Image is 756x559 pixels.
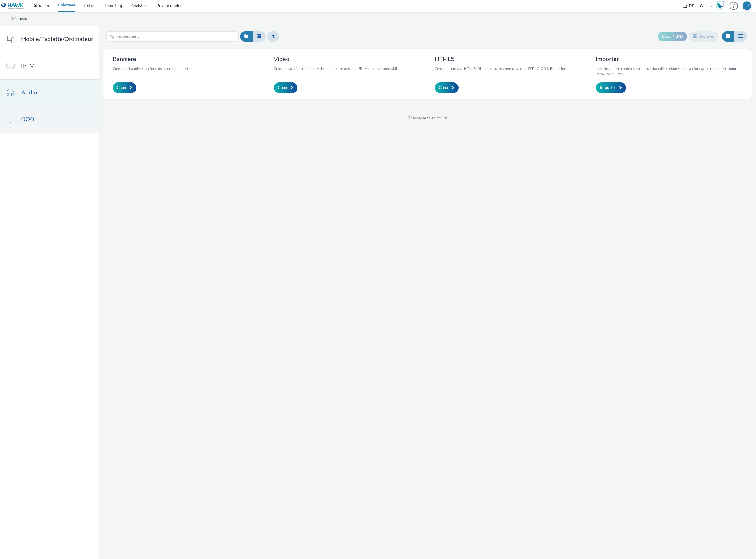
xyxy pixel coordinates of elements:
img: Hawk Academy [716,1,724,11]
img: dooh [3,16,9,22]
h3: Importer [596,55,743,63]
span: Chargement en cours [99,115,756,121]
a: Importer [596,82,626,93]
input: Rechercher... [106,31,239,42]
a: Créer [274,82,297,93]
button: Export d'ID [658,32,687,41]
img: undefined Logo [1,2,24,10]
div: LR [744,1,750,10]
p: Importez un zip contenant plusieurs bannières et/ou vidéos au format .jpg, .png, .gif, .mpg, .mp4... [596,66,743,77]
p: Créez une bannière aux formats .png, .jpg ou .gif. [113,66,189,71]
button: Liste [734,31,747,41]
h3: Vidéo [274,55,399,63]
a: Créer [113,82,136,93]
span: Audio [21,88,37,97]
span: Importer [600,85,616,91]
p: Créez une créative HTML5. Disponible uniquement avec les SSPs AIOO & Broadsign [435,66,566,71]
span: Créer [439,85,449,91]
span: Créer [117,85,126,91]
button: Grille [722,31,734,41]
span: Mobile/Tablette/Ordinateur [21,35,93,43]
a: Créer [435,82,459,93]
p: Créez un vast à partir d'une video .mp4 ou insérez un URL vast ou un code XML. [274,66,399,71]
span: Créer [278,85,287,91]
h3: HTML5 [435,55,566,63]
a: Hawk Academy [716,1,727,11]
h3: Bannière [113,55,189,63]
span: DOOH [21,115,39,124]
button: Archiver [689,31,719,41]
span: IPTV [21,62,34,70]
